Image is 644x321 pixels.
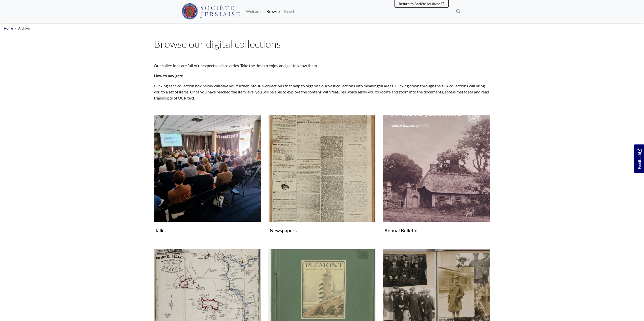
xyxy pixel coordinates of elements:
[399,2,440,6] span: Return to Société Jersiaise
[634,144,644,173] a: Would you like to provide feedback?
[182,3,240,19] img: Société Jersiaise
[154,73,183,78] strong: How to navigate
[383,115,490,222] img: Annual Bulletin
[154,38,490,50] h1: Browse our digital collections
[244,6,264,16] a: Welcome
[4,26,13,30] a: Home
[383,115,490,235] a: Annual Bulletin Annual Bulletin
[154,115,261,222] img: Talks
[265,115,379,243] div: Subcollection
[379,115,494,243] div: Subcollection
[18,26,30,30] span: Archive
[268,115,376,235] a: Newspapers Newspapers
[268,115,376,222] img: Newspapers
[182,2,240,21] a: Société Jersiaise logo
[636,149,642,169] span: Feedback
[264,6,282,16] a: Browse
[282,6,297,16] a: Search
[154,115,261,235] a: Talks Talks
[150,115,265,243] div: Subcollection
[154,83,490,101] p: Clicking each collection box below will take you further into sub-collections that help to organi...
[154,63,490,69] p: Our collections are full of unexpected discoveries. Take the time to enjoy and get to know them.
